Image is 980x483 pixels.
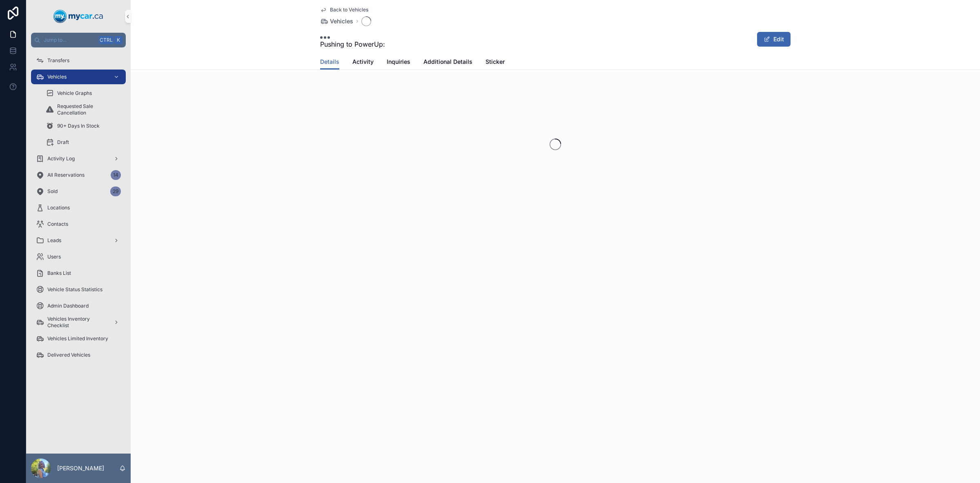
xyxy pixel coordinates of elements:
span: 90+ Days In Stock [57,123,100,129]
a: Vehicle Graphs [41,86,126,101]
span: Draft [57,139,69,146]
span: Delivered Vehicles [47,352,90,358]
a: 90+ Days In Stock [41,119,126,133]
a: Additional Details [423,54,472,71]
span: Pushing to PowerUp: [320,39,385,49]
a: Transfers [31,53,126,68]
span: Activity [352,58,374,66]
a: Vehicles [320,17,353,25]
span: Jump to... [44,37,96,43]
span: K [115,37,122,43]
a: Leads [31,233,126,248]
span: Details [320,58,339,66]
a: Sold29 [31,184,126,199]
div: 14 [111,170,121,180]
div: 29 [110,186,121,196]
img: App logo [53,10,103,23]
a: Details [320,54,339,70]
a: Sticker [486,54,505,71]
span: Users [47,254,61,260]
a: Contacts [31,217,126,231]
button: Jump to...CtrlK [31,33,126,47]
span: Ctrl [99,36,114,44]
span: Sold [47,188,58,195]
a: Vehicles Inventory Checklist [31,315,126,330]
span: Admin Dashboard [47,303,89,309]
span: Inquiries [387,58,410,66]
span: Vehicle Status Statistics [47,286,102,293]
a: Vehicles Limited Inventory [31,331,126,346]
a: Activity [352,54,374,71]
span: All Reservations [47,172,85,178]
a: Draft [41,135,126,150]
span: Vehicles Limited Inventory [47,335,108,342]
a: All Reservations14 [31,168,126,182]
a: Vehicles [31,70,126,84]
span: Sticker [486,58,505,66]
span: Locations [47,204,70,211]
a: Inquiries [387,54,410,71]
span: Leads [47,237,61,244]
a: Banks List [31,266,126,281]
span: Activity Log [47,155,75,162]
span: Transfers [47,57,69,64]
div: scrollable content [26,47,131,373]
span: Requested Sale Cancellation [57,103,118,116]
span: Vehicles [47,74,67,80]
a: Requested Sale Cancellation [41,102,126,117]
a: Activity Log [31,151,126,166]
a: Delivered Vehicles [31,348,126,362]
span: Vehicle Graphs [57,90,92,97]
span: Vehicles Inventory Checklist [47,316,107,329]
a: Vehicle Status Statistics [31,282,126,297]
p: [PERSON_NAME] [57,464,104,472]
span: Additional Details [423,58,472,66]
a: Admin Dashboard [31,299,126,313]
a: Locations [31,200,126,215]
span: Contacts [47,221,68,227]
span: Banks List [47,270,71,276]
span: Vehicles [330,17,353,25]
button: Edit [757,32,791,47]
span: Back to Vehicles [330,7,368,13]
a: Users [31,249,126,264]
a: Back to Vehicles [320,7,368,13]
